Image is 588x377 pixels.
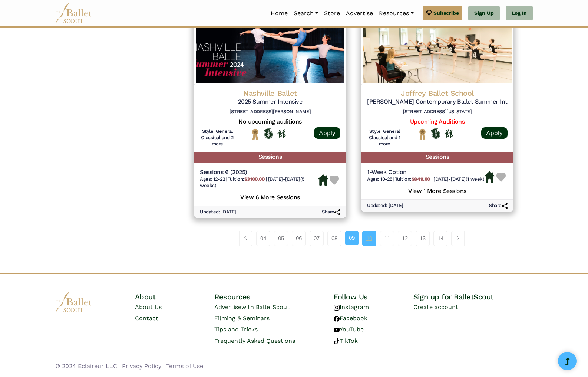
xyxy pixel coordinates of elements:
span: Ages: 10-25 [367,176,393,182]
h5: View 6 More Sessions [200,192,340,201]
a: 09 [345,231,359,245]
a: Log In [506,6,533,21]
img: Heart [330,176,339,185]
h6: Style: General Classical and 1 more [367,128,402,147]
a: 04 [256,231,270,246]
a: Subscribe [423,6,462,20]
a: Terms of Use [166,363,203,370]
li: © 2024 Eclaireur LLC [55,361,117,371]
a: 13 [416,231,430,246]
h5: Sessions [361,152,513,163]
a: Create account [413,304,458,311]
a: Instagram [334,304,369,311]
a: Home [268,6,291,21]
h5: 1-Week Option [367,168,484,176]
img: Housing Available [318,174,328,186]
span: Ages: 12-22 [200,176,225,182]
h6: Share [489,203,508,209]
a: Tips and Tricks [214,326,258,333]
h5: [PERSON_NAME] Contemporary Ballet Summer Intensive [367,98,508,106]
img: In Person [277,129,286,138]
img: youtube logo [334,327,340,333]
a: 11 [380,231,394,246]
h6: Updated: [DATE] [200,209,236,215]
a: Apply [314,127,340,139]
span: [DATE]-[DATE] (1 week) [433,176,484,182]
a: 08 [327,231,341,246]
a: YouTube [334,326,364,333]
h4: Joffrey Ballet School [367,88,508,98]
a: 12 [398,231,412,246]
b: $3100.00 [244,176,264,182]
img: Housing Available [485,171,495,183]
span: with BalletScout [241,304,290,311]
img: Logo [194,11,346,85]
a: About Us [135,304,162,311]
a: Apply [481,127,508,139]
span: Tuition: [228,176,266,182]
img: Logo [361,11,513,85]
span: [DATE]-[DATE] (5 weeks) [200,176,305,188]
b: $849.00 [412,176,430,182]
a: Privacy Policy [122,363,161,370]
h6: [STREET_ADDRESS][US_STATE] [367,109,508,115]
a: Filming & Seminars [214,315,270,322]
h6: Style: General Classical and 2 more [200,128,235,147]
h5: View 1 More Sessions [367,186,508,195]
h5: Sessions [194,152,346,163]
a: TikTok [334,337,358,344]
img: instagram logo [334,305,340,311]
img: Offers Scholarship [264,128,273,139]
h6: [STREET_ADDRESS][PERSON_NAME] [200,109,340,115]
img: In Person [444,129,453,138]
img: National [418,128,427,140]
span: Tuition: [395,176,431,182]
h4: About [135,292,215,302]
img: logo [55,292,92,312]
a: 07 [310,231,324,246]
img: gem.svg [426,9,432,17]
a: Advertisewith BalletScout [214,304,290,311]
h5: Sessions 6 (2025) [200,168,318,176]
h4: Sign up for BalletScout [413,292,533,302]
h5: No upcoming auditions [200,118,340,126]
h4: Nashville Ballet [200,88,340,98]
a: 06 [292,231,306,246]
h4: Follow Us [334,292,413,302]
a: Contact [135,315,158,322]
h6: Updated: [DATE] [367,203,403,209]
img: facebook logo [334,316,340,322]
a: 14 [433,231,447,246]
span: Subscribe [433,9,459,17]
img: Offers Scholarship [431,128,440,139]
a: Advertise [343,6,376,21]
h6: Share [322,209,340,215]
a: Store [321,6,343,21]
a: Search [291,6,321,21]
img: National [251,128,260,140]
nav: Page navigation example [239,231,469,246]
a: Resources [376,6,416,21]
img: tiktok logo [334,338,340,344]
a: Upcoming Auditions [410,118,465,125]
a: Frequently Asked Questions [214,337,295,344]
a: Sign Up [468,6,500,21]
h6: | | [200,176,318,189]
h6: | | [367,176,484,183]
a: 05 [274,231,288,246]
a: Facebook [334,315,367,322]
h5: 2025 Summer Intensive [200,98,340,106]
a: 10 [362,231,376,246]
h4: Resources [214,292,334,302]
img: Heart [496,173,506,182]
